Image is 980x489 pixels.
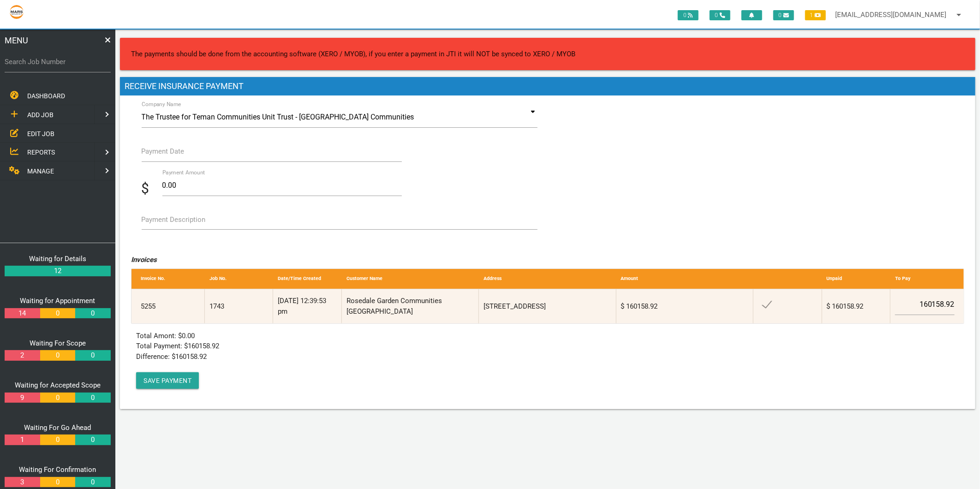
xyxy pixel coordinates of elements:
[162,168,354,177] label: Payment Amount
[805,10,826,20] span: 1
[479,269,616,289] div: Address
[5,34,28,47] span: MENU
[188,342,219,350] span: 160158.92
[120,77,975,95] h1: Receive Insurance Payment
[75,393,110,403] a: 0
[5,477,40,488] a: 3
[75,477,110,488] a: 0
[40,477,75,488] a: 0
[5,308,40,319] a: 14
[890,269,959,289] div: To Pay
[822,269,891,289] div: Unpaid
[342,269,479,289] div: Customer Name
[40,393,75,403] a: 0
[273,269,342,289] div: Date/Time Created
[131,256,157,264] i: Invoices
[9,5,24,19] img: s3file
[205,289,274,323] div: 1743
[142,146,185,157] label: Payment Date
[40,435,75,445] a: 0
[136,372,199,389] button: Save Payment
[678,10,699,20] span: 0
[30,339,86,347] a: Waiting For Scope
[5,393,40,403] a: 9
[24,423,91,432] a: Waiting For Go Ahead
[27,130,54,137] span: EDIT JOB
[616,289,753,323] div: $ 160158.92
[773,10,794,20] span: 0
[5,57,111,67] label: Search Job Number
[142,215,206,225] label: Payment Description
[27,167,54,175] span: MANAGE
[273,289,342,323] div: [DATE] 12:39:53 pm
[20,297,96,305] a: Waiting for Appointment
[205,269,274,289] div: Job No.
[136,331,275,389] div: Total Amont: $ Total Payment: $ Difference: $
[616,269,753,289] div: Amount
[75,308,110,319] a: 0
[182,332,195,340] span: 0.00
[5,435,40,445] a: 1
[5,266,111,276] a: 12
[120,38,975,71] div: The payments should be done from the accounting software (XERO / MYOB), if you enter a payment in...
[342,289,479,323] div: Rosedale Garden Communities [GEOGRAPHIC_DATA]
[479,289,616,323] div: [STREET_ADDRESS]
[27,92,65,100] span: DASHBOARD
[5,350,40,361] a: 2
[142,100,181,108] label: Company Name
[40,350,75,361] a: 0
[175,352,207,361] span: 160158.92
[75,350,110,361] a: 0
[15,381,101,389] a: Waiting for Accepted Scope
[136,289,205,323] div: 5255
[75,435,110,445] a: 0
[19,465,96,474] a: Waiting For Confirmation
[710,10,730,20] span: 0
[822,289,891,323] div: $ 160158.92
[142,178,162,199] span: $
[27,149,55,156] span: REPORTS
[27,111,54,119] span: ADD JOB
[40,308,75,319] a: 0
[29,255,86,263] a: Waiting for Details
[136,269,205,289] div: Invoice No.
